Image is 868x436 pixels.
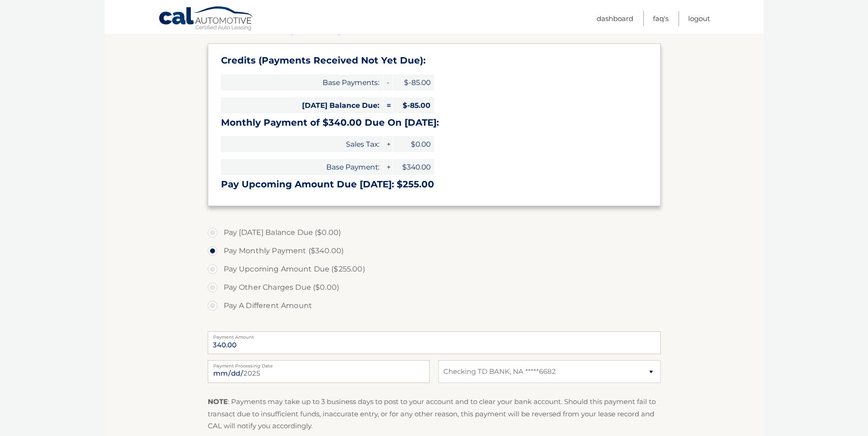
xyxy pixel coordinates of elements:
[208,331,661,354] input: Payment Amount
[393,159,434,175] span: $340.00
[221,179,647,190] h3: Pay Upcoming Amount Due [DATE]: $255.00
[208,223,661,242] label: Pay [DATE] Balance Due ($0.00)
[208,260,661,278] label: Pay Upcoming Amount Due ($255.00)
[221,97,383,113] span: [DATE] Balance Due:
[221,117,647,128] h3: Monthly Payment of $340.00 Due On [DATE]:
[383,74,393,90] span: -
[221,159,383,175] span: Base Payment:
[393,74,434,90] span: $-85.00
[221,136,383,152] span: Sales Tax:
[158,6,254,32] a: Cal Automotive
[208,297,661,315] label: Pay A Different Amount
[208,331,661,339] label: Payment Amount
[208,397,228,406] strong: NOTE
[208,278,661,297] label: Pay Other Charges Due ($0.00)
[597,11,633,26] a: Dashboard
[688,11,710,26] a: Logout
[208,360,430,383] input: Payment Date
[208,360,430,367] label: Payment Processing Date
[221,74,383,90] span: Base Payments:
[393,136,434,152] span: $0.00
[393,97,434,113] span: $-85.00
[208,242,661,260] label: Pay Monthly Payment ($340.00)
[653,11,669,26] a: FAQ's
[221,55,647,66] h3: Credits (Payments Received Not Yet Due):
[208,396,661,432] p: : Payments may take up to 3 business days to post to your account and to clear your bank account....
[383,136,393,152] span: +
[383,97,393,113] span: =
[383,159,393,175] span: +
